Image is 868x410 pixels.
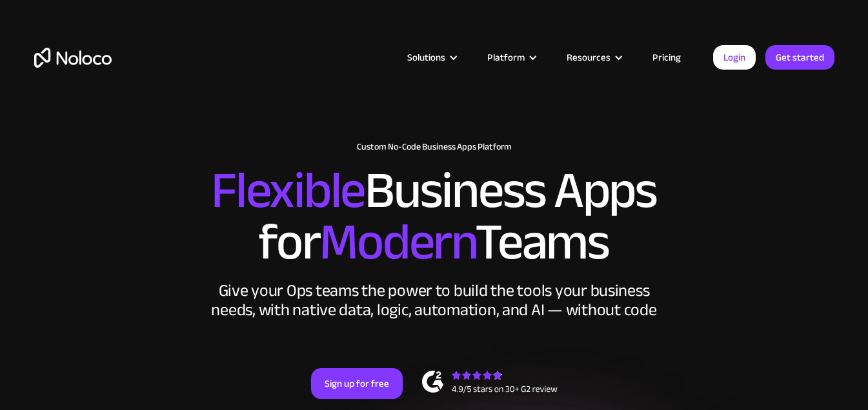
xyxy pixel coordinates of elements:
span: Flexible [211,142,365,239]
h2: Business Apps for Teams [34,165,834,268]
div: Platform [471,49,550,66]
div: Resources [567,49,611,66]
span: Modern [319,194,475,290]
div: Give your Ops teams the power to build the tools your business needs, with native data, logic, au... [208,281,660,320]
div: Solutions [407,49,445,66]
a: Pricing [636,49,697,66]
a: Login [713,45,756,70]
div: Platform [487,49,525,66]
div: Solutions [391,49,471,66]
a: Get started [765,45,834,70]
a: Sign up for free [311,368,403,399]
a: home [34,48,112,68]
h1: Custom No-Code Business Apps Platform [34,142,834,152]
div: Resources [550,49,636,66]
